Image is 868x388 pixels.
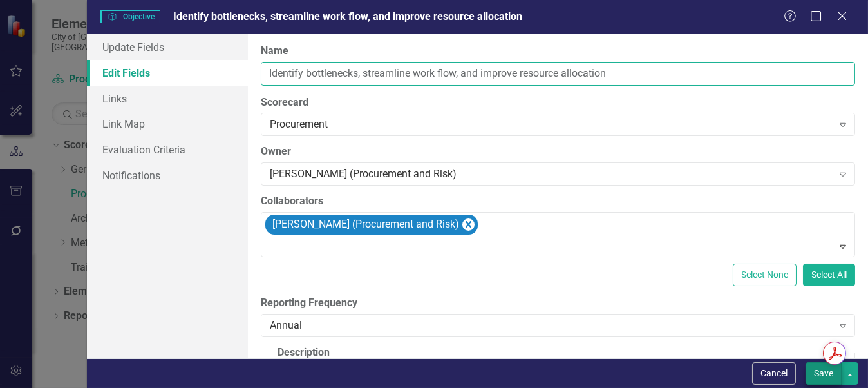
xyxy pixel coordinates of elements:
[261,296,855,311] label: Reporting Frequency
[803,264,855,286] button: Select All
[270,117,833,132] div: Procurement
[270,167,833,182] div: [PERSON_NAME] (Procurement and Risk)
[173,10,522,23] span: Identify bottlenecks, streamline work flow, and improve resource allocation
[87,162,248,188] a: Notifications
[261,194,855,209] label: Collaborators
[87,60,248,86] a: Edit Fields
[269,215,461,234] div: [PERSON_NAME] (Procurement and Risk)
[100,10,160,23] span: Objective
[462,218,475,231] div: Remove Jennifer Jenkins (Procurement and Risk)
[261,62,855,86] input: Objective Name
[87,137,248,162] a: Evaluation Criteria
[261,144,855,159] label: Owner
[87,111,248,137] a: Link Map
[87,86,248,112] a: Links
[752,362,796,385] button: Cancel
[733,264,797,286] button: Select None
[271,345,336,360] legend: Description
[261,95,855,110] label: Scorecard
[806,362,842,385] button: Save
[261,44,855,59] label: Name
[270,318,833,333] div: Annual
[87,34,248,60] a: Update Fields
